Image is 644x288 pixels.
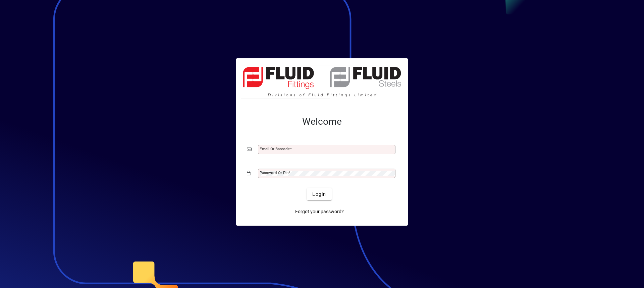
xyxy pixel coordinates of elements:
[260,170,288,175] mat-label: Password or Pin
[292,206,346,218] a: Forgot your password?
[260,147,290,151] mat-label: Email or Barcode
[312,191,326,198] span: Login
[295,208,344,215] span: Forgot your password?
[307,188,331,200] button: Login
[247,116,397,127] h2: Welcome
